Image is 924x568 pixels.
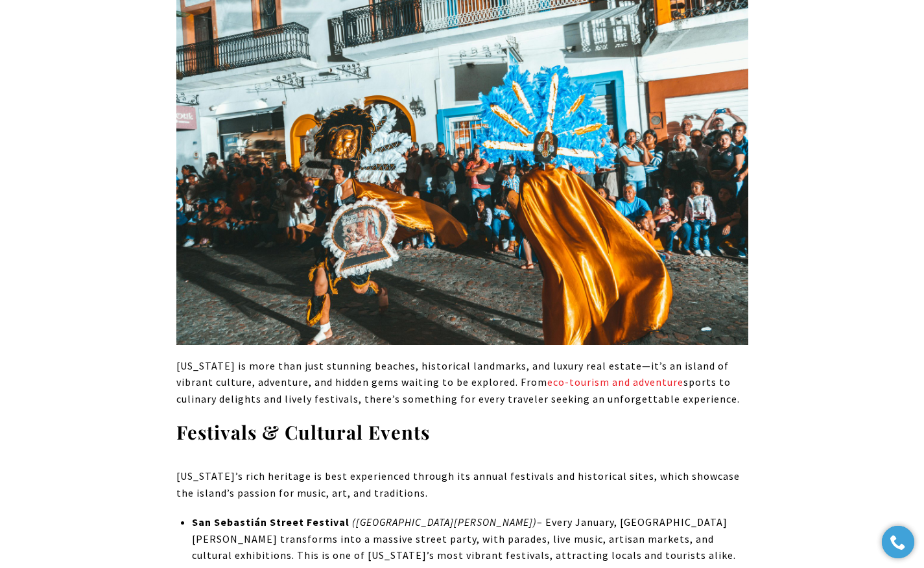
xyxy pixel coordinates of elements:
[547,375,683,388] a: eco-tourism and adventure - open in a new tab
[352,515,537,528] em: ([GEOGRAPHIC_DATA][PERSON_NAME])
[176,468,748,501] p: [US_STATE]’s rich heritage is best experienced through its annual festivals and historical sites,...
[192,514,748,564] li: – Every January, [GEOGRAPHIC_DATA][PERSON_NAME] transforms into a massive street party, with para...
[192,515,349,528] strong: San Sebastián Street Festival
[176,358,748,408] p: [US_STATE] is more than just stunning beaches, historical landmarks, and luxury real estate—it’s ...
[176,420,430,444] strong: Festivals & Cultural Events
